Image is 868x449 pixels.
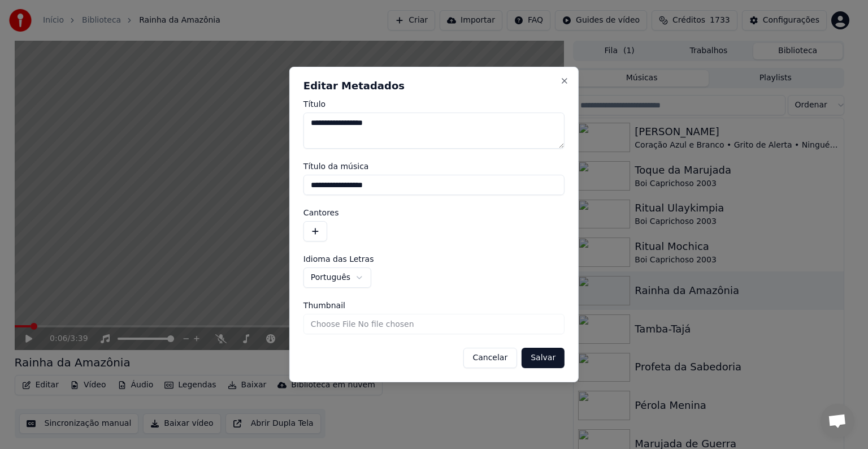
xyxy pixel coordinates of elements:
label: Título da música [303,162,565,170]
button: Cancelar [463,348,517,368]
span: Thumbnail [303,301,345,309]
label: Cantores [303,209,565,217]
span: Idioma das Letras [303,255,374,263]
button: Salvar [522,348,565,368]
h2: Editar Metadados [303,81,565,91]
label: Título [303,100,565,108]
